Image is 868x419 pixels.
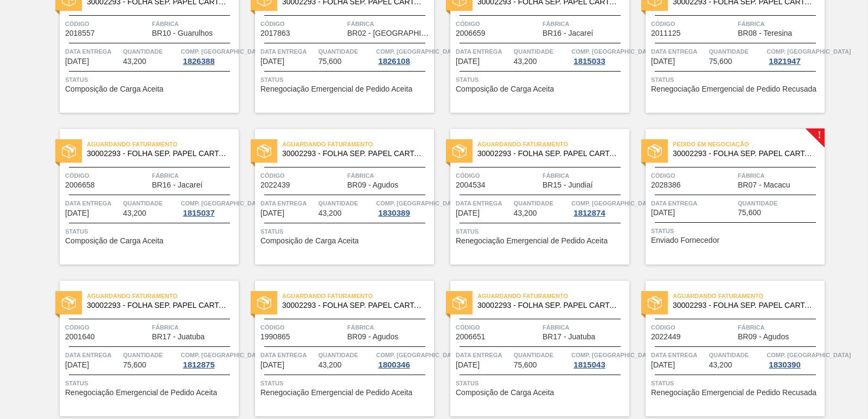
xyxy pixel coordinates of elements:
span: Data entrega [65,350,120,360]
span: Fábrica [738,18,822,29]
img: status [257,296,271,310]
img: status [648,144,662,158]
span: Fábrica [542,322,627,333]
span: Renegociação Emergencial de Pedido Aceita [260,389,412,397]
img: status [648,296,662,310]
a: statusAguardando Faturamento30002293 - FOLHA SEP. PAPEL CARTAO 1200x1000M 350gCódigo2004534Fábric... [434,129,629,265]
span: Código [456,170,540,181]
span: Quantidade [709,46,764,57]
div: 1815033 [571,57,607,66]
a: Comp. [GEOGRAPHIC_DATA]1815037 [181,198,236,217]
span: BR17 - Juatuba [542,333,595,341]
span: 43,200 [318,209,342,217]
span: 03/10/2025 [260,209,284,217]
span: 1990865 [260,333,290,341]
span: Quantidade [123,350,178,360]
span: 03/10/2025 [651,57,675,66]
a: Comp. [GEOGRAPHIC_DATA]1821947 [767,46,822,66]
span: Renegociação Emergencial de Pedido Recusada [651,389,816,397]
span: Fábrica [542,170,627,181]
span: Fábrica [738,322,822,333]
span: Status [456,378,627,389]
span: BR07 - Macacu [738,181,790,189]
span: Quantidade [514,46,569,57]
a: statusAguardando Faturamento30002293 - FOLHA SEP. PAPEL CARTAO 1200x1000M 350gCódigo1990865Fábric... [239,281,434,416]
span: Código [260,18,344,29]
span: Fábrica [152,322,236,333]
span: Renegociação Emergencial de Pedido Aceita [456,237,608,245]
span: 30002293 - FOLHA SEP. PAPEL CARTAO 1200x1000M 350g [477,301,621,310]
span: Fábrica [738,170,822,181]
span: Pedido em Negociação [673,139,825,150]
span: Código [65,18,149,29]
span: Data entrega [456,350,511,360]
a: statusAguardando Faturamento30002293 - FOLHA SEP. PAPEL CARTAO 1200x1000M 350gCódigo2006658Fábric... [43,129,239,265]
span: 75,600 [123,361,146,369]
span: 2017863 [260,29,290,37]
span: Quantidade [514,350,569,360]
span: Comp. Carga [571,198,655,209]
span: Quantidade [514,198,569,209]
a: !statusPedido em Negociação30002293 - FOLHA SEP. PAPEL CARTAO 1200x1000M 350gCódigo2028386Fábrica... [629,129,825,265]
span: BR15 - Jundiaí [542,181,593,189]
span: Comp. Carga [571,350,655,360]
span: Composição de Carga Aceita [65,237,163,245]
span: Comp. Carga [181,350,265,360]
span: Data entrega [65,198,120,209]
div: 1812875 [181,360,216,369]
span: Fábrica [542,18,627,29]
span: Aguardando Faturamento [673,291,825,301]
a: Comp. [GEOGRAPHIC_DATA]1812874 [571,198,627,217]
span: 43,200 [709,361,732,369]
span: 03/10/2025 [456,209,480,217]
span: 2018557 [65,29,95,37]
span: Composição de Carga Aceita [456,389,554,397]
span: Status [651,225,822,236]
a: Comp. [GEOGRAPHIC_DATA]1830389 [376,198,431,217]
span: 75,600 [514,361,537,369]
span: Código [65,322,149,333]
span: 75,600 [738,209,761,217]
span: Aguardando Faturamento [282,291,434,301]
span: Código [651,322,735,333]
span: 75,600 [318,57,342,66]
span: Aguardando Faturamento [477,291,629,301]
span: Enviado Fornecedor [651,236,719,244]
span: Status [456,226,627,237]
span: Fábrica [347,18,431,29]
div: 1812874 [571,209,607,217]
span: Status [260,378,431,389]
span: Comp. Carga [767,46,851,57]
img: status [257,144,271,158]
div: 1815043 [571,360,607,369]
span: 43,200 [318,361,342,369]
span: BR10 - Guarulhos [152,29,213,37]
span: Data entrega [260,46,316,57]
span: 01/10/2025 [456,57,480,66]
span: BR16 - Jacareí [152,181,202,189]
a: Comp. [GEOGRAPHIC_DATA]1812875 [181,350,236,369]
span: Comp. Carga [376,350,460,360]
span: 30002293 - FOLHA SEP. PAPEL CARTAO 1200x1000M 350g [282,301,425,310]
span: 30/09/2025 [260,57,284,66]
span: 06/10/2025 [260,361,284,369]
span: 30002293 - FOLHA SEP. PAPEL CARTAO 1200x1000M 350g [477,150,621,158]
span: Fábrica [347,170,431,181]
a: Comp. [GEOGRAPHIC_DATA]1826388 [181,46,236,66]
span: Fábrica [347,322,431,333]
span: Status [260,226,431,237]
span: Quantidade [318,198,374,209]
span: 2006658 [65,181,95,189]
span: Renegociação Emergencial de Pedido Aceita [65,389,217,397]
span: Aguardando Faturamento [477,139,629,150]
a: Comp. [GEOGRAPHIC_DATA]1830390 [767,350,822,369]
div: 1821947 [767,57,802,66]
span: Quantidade [123,46,178,57]
span: Data entrega [456,46,511,57]
span: 2028386 [651,181,681,189]
span: Código [260,170,344,181]
span: Comp. Carga [181,46,265,57]
span: Status [65,226,236,237]
span: Código [456,322,540,333]
span: Código [260,322,344,333]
